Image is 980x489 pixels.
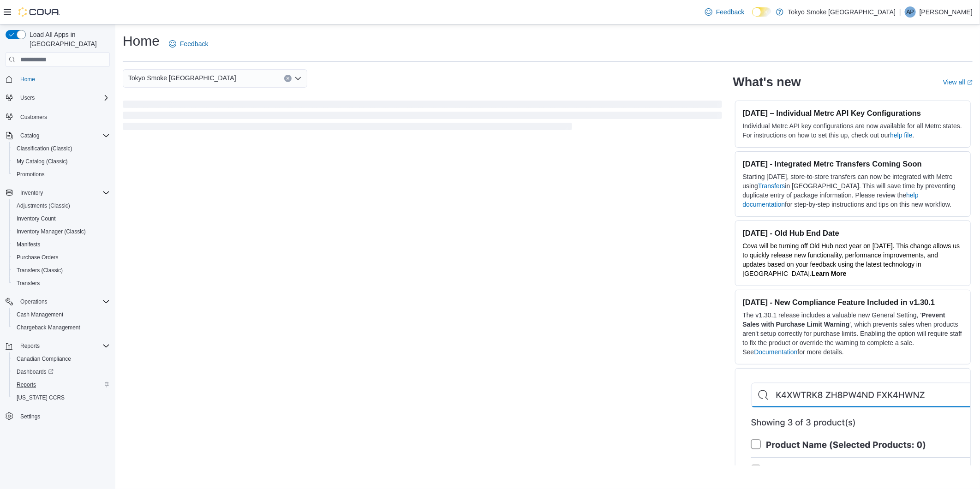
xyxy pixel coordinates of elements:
[17,112,51,123] a: Customers
[17,241,40,248] span: Manifests
[9,321,114,334] button: Chargeback Management
[2,72,114,86] button: Home
[17,74,39,85] a: Home
[123,32,160,50] h1: Home
[123,102,722,132] span: Loading
[943,78,973,86] a: View allExternal link
[17,355,71,363] span: Canadian Compliance
[17,411,110,422] span: Settings
[13,278,43,289] a: Transfers
[743,311,945,328] strong: Prevent Sales with Purchase Limit Warning
[13,213,110,224] span: Inventory Count
[13,226,90,237] a: Inventory Manager (Classic)
[17,311,63,318] span: Cash Management
[17,92,110,103] span: Users
[17,171,45,178] span: Promotions
[17,145,72,152] span: Classification (Classic)
[743,228,963,238] h3: [DATE] - Old Hub End Date
[17,340,110,352] span: Reports
[13,200,110,211] span: Adjustments (Classic)
[9,365,114,378] a: Dashboards
[17,394,65,401] span: [US_STATE] CCRS
[17,267,63,274] span: Transfers (Classic)
[9,352,114,365] button: Canadian Compliance
[788,6,896,18] p: Tokyo Smoke [GEOGRAPHIC_DATA]
[20,413,40,420] span: Settings
[13,278,110,289] span: Transfers
[17,158,68,165] span: My Catalog (Classic)
[13,366,57,377] a: Dashboards
[17,340,43,352] button: Reports
[743,298,963,307] h3: [DATE] - New Compliance Feature Included in v1.30.1
[13,169,48,180] a: Promotions
[2,186,114,199] button: Inventory
[13,379,40,390] a: Reports
[13,353,110,364] span: Canadian Compliance
[13,239,44,250] a: Manifests
[9,155,114,168] button: My Catalog (Classic)
[920,6,973,18] p: [PERSON_NAME]
[17,411,44,422] a: Settings
[905,6,916,18] div: Ankit Patel
[284,75,292,82] button: Clear input
[20,113,47,121] span: Customers
[9,251,114,264] button: Purchase Orders
[13,379,110,390] span: Reports
[2,91,114,104] button: Users
[743,310,963,357] p: The v1.30.1 release includes a valuable new General Setting, ' ', which prevents sales when produ...
[13,265,66,276] a: Transfers (Classic)
[20,342,40,350] span: Reports
[165,35,212,53] a: Feedback
[294,75,302,82] button: Open list of options
[20,189,43,197] span: Inventory
[2,295,114,308] button: Operations
[17,111,110,122] span: Customers
[17,296,110,307] span: Operations
[13,213,60,224] a: Inventory Count
[128,72,236,83] span: Tokyo Smoke [GEOGRAPHIC_DATA]
[9,264,114,277] button: Transfers (Classic)
[13,252,62,263] a: Purchase Orders
[9,378,114,391] button: Reports
[17,254,59,261] span: Purchase Orders
[13,366,110,377] span: Dashboards
[13,322,84,333] a: Chargeback Management
[899,6,901,18] p: |
[13,143,110,154] span: Classification (Classic)
[743,108,963,118] h3: [DATE] – Individual Metrc API Key Configurations
[9,308,114,321] button: Cash Management
[907,6,914,18] span: AP
[17,73,110,85] span: Home
[743,242,960,277] span: Cova will be turning off Old Hub next year on [DATE]. This change allows us to quickly release ne...
[743,121,963,140] p: Individual Metrc API key configurations are now available for all Metrc states. For instructions ...
[13,156,72,167] a: My Catalog (Classic)
[13,392,68,403] a: [US_STATE] CCRS
[9,391,114,404] button: [US_STATE] CCRS
[733,75,801,89] h2: What's new
[13,265,110,276] span: Transfers (Classic)
[2,129,114,142] button: Catalog
[17,280,40,287] span: Transfers
[9,277,114,290] button: Transfers
[890,131,912,139] a: help file
[17,187,47,198] button: Inventory
[9,212,114,225] button: Inventory Count
[180,39,208,48] span: Feedback
[17,296,51,307] button: Operations
[13,392,110,403] span: Washington CCRS
[812,270,846,277] strong: Learn More
[13,353,75,364] a: Canadian Compliance
[20,132,39,139] span: Catalog
[9,199,114,212] button: Adjustments (Classic)
[17,368,54,376] span: Dashboards
[13,169,110,180] span: Promotions
[9,142,114,155] button: Classification (Classic)
[17,130,110,141] span: Catalog
[17,381,36,388] span: Reports
[9,238,114,251] button: Manifests
[17,130,43,141] button: Catalog
[13,200,74,211] a: Adjustments (Classic)
[13,309,67,320] a: Cash Management
[752,7,771,17] input: Dark Mode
